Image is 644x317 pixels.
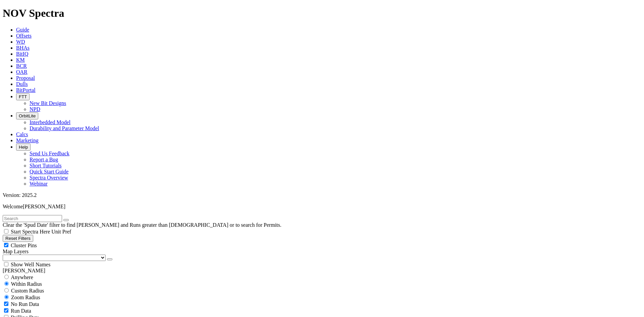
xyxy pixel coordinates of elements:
[16,39,25,45] a: WD
[3,215,62,222] input: Search
[16,75,35,81] a: Proposal
[16,138,39,143] a: Marketing
[3,268,641,274] div: [PERSON_NAME]
[23,204,65,209] span: [PERSON_NAME]
[51,229,71,234] span: Unit Pref
[11,262,50,267] span: Show Well Names
[30,125,99,131] a: Durability and Parameter Model
[11,274,33,280] span: Anywhere
[16,93,30,100] button: FTT
[16,81,28,87] a: Dulls
[16,45,30,51] a: BHAs
[16,112,38,119] button: OrbitLite
[16,87,36,93] a: BitPortal
[11,281,42,287] span: Within Radius
[19,94,27,99] span: FTT
[3,222,281,228] span: Clear the 'Spud Date' filter to find [PERSON_NAME] and Runs greater than [DEMOGRAPHIC_DATA] or to...
[30,119,70,125] a: Interbedded Model
[11,295,40,300] span: Zoom Radius
[3,235,33,242] button: Reset Filters
[30,106,40,112] a: NPD
[30,163,62,168] a: Short Tutorials
[11,308,31,314] span: Run Data
[4,229,8,233] input: Start Spectra Here
[16,63,27,69] a: BCR
[3,249,29,254] span: Map Layers
[30,175,68,180] a: Spectra Overview
[3,7,641,19] h1: NOV Spectra
[16,27,29,33] a: Guide
[16,57,25,63] a: KM
[3,204,641,210] p: Welcome
[16,69,28,75] a: OAR
[30,169,68,174] a: Quick Start Guide
[30,157,58,162] a: Report a Bug
[19,145,28,150] span: Help
[16,51,28,57] a: BitIQ
[30,151,69,156] a: Send Us Feedback
[19,113,36,118] span: OrbitLite
[11,229,50,234] span: Start Spectra Here
[16,144,31,151] button: Help
[11,243,37,248] span: Cluster Pins
[30,181,48,187] a: Webinar
[30,100,66,106] a: New Bit Designs
[11,288,44,294] span: Custom Radius
[16,131,28,137] a: Calcs
[11,301,39,307] span: No Run Data
[16,33,32,39] a: Offsets
[3,192,641,198] div: Version: 2025.2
